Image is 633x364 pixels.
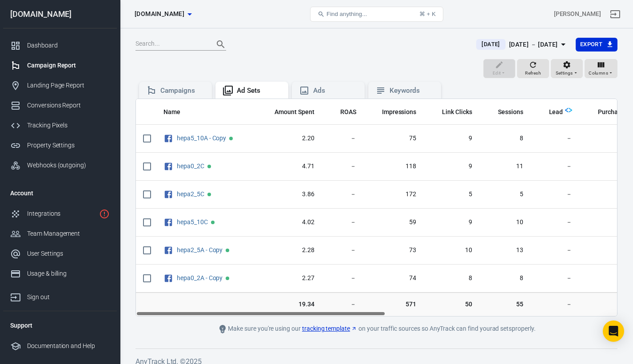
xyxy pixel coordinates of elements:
[3,155,117,175] a: Webhooks (outgoing)
[598,108,625,117] span: Purchase
[27,209,96,218] div: Integrations
[370,274,417,283] span: 74
[3,224,117,244] a: Team Management
[430,190,472,199] span: 5
[163,273,173,284] svg: Facebook Ads
[211,221,215,224] span: Active
[177,191,206,197] span: hepa2_5C
[419,11,436,17] div: ⌘ + K
[382,108,417,117] span: Impressions
[537,108,563,117] span: Lead
[478,40,503,49] span: [DATE]
[163,189,173,200] svg: Facebook Ads
[27,293,110,302] div: Sign out
[3,115,117,135] a: Tracking Pixels
[177,274,223,281] a: hepa0_2A - Copy
[549,108,563,117] span: Lead
[263,218,315,227] span: 4.02
[430,300,472,309] span: 50
[27,121,110,130] div: Tracking Pixels
[263,162,315,171] span: 4.71
[565,107,572,114] img: Logo
[275,107,315,117] span: The estimated total amount of money you've spent on your campaign, ad set or ad during its schedule.
[442,107,472,117] span: The number of clicks on links within the ad that led to advertiser-specified destinations
[207,165,211,168] span: Active
[163,133,173,144] svg: Facebook Ads
[382,107,417,117] span: The number of times your ads were on screen.
[486,246,523,255] span: 13
[326,11,367,17] span: Find anything...
[329,218,356,227] span: －
[3,10,117,18] div: [DOMAIN_NAME]
[537,134,573,143] span: －
[27,269,110,278] div: Usage & billing
[27,161,110,170] div: Webhooks (outgoing)
[370,300,417,309] span: 571
[370,218,417,227] span: 59
[3,182,117,204] li: Account
[263,274,315,283] span: 2.27
[3,244,117,264] a: User Settings
[486,162,523,171] span: 11
[576,38,617,51] button: Export
[27,141,110,150] div: Property Settings
[605,4,626,25] a: Sign out
[263,134,315,143] span: 2.20
[3,284,117,307] a: Sign out
[486,108,523,117] span: Sessions
[177,275,224,281] span: hepa0_2A - Copy
[554,9,601,19] div: Account id: GXqx2G2u
[3,55,117,75] a: Campaign Report
[229,137,233,140] span: Active
[226,249,229,252] span: Active
[27,101,110,110] div: Conversions Report
[3,75,117,95] a: Landing Page Report
[537,246,573,255] span: －
[310,7,443,22] button: Find anything...⌘ + K
[136,99,617,316] div: scrollable content
[329,246,356,255] span: －
[589,69,608,77] span: Columns
[163,161,173,172] svg: Facebook Ads
[551,59,583,79] button: Settings
[263,300,315,309] span: 19.34
[430,107,472,117] span: The number of clicks on links within the ad that led to advertiser-specified destinations
[226,277,229,280] span: Active
[163,108,192,117] span: Name
[509,39,558,50] div: [DATE] － [DATE]
[163,217,173,228] svg: Facebook Ads
[177,247,224,253] span: hepa2_5A - Copy
[263,246,315,255] span: 2.28
[3,36,117,55] a: Dashboard
[177,190,204,198] a: hepa2_5C
[3,264,117,284] a: Usage & billing
[537,190,573,199] span: －
[390,86,434,95] div: Keywords
[329,300,356,309] span: －
[486,274,523,283] span: 8
[3,204,117,224] a: Integrations
[585,59,617,79] button: Columns
[302,324,357,333] a: tracking template
[525,69,541,77] span: Refresh
[430,162,472,171] span: 9
[210,34,231,55] button: Search
[430,218,472,227] span: 9
[177,135,227,141] span: hepa5_10A - Copy
[486,218,523,227] span: 10
[177,246,223,253] a: hepa2_5A - Copy
[498,108,523,117] span: Sessions
[237,86,281,95] div: Ad Sets
[177,219,209,225] span: hepa5_10C
[340,107,356,117] span: The total return on ad spend
[177,218,208,226] a: hepa5_10C
[177,324,577,334] div: Make sure you're using our on your traffic sources so AnyTrack can find your ad sets properly.
[177,162,204,170] a: hepa0_2C
[517,59,549,79] button: Refresh
[486,190,523,199] span: 5
[537,162,573,171] span: －
[313,86,358,95] div: Ads
[3,315,117,336] li: Support
[3,95,117,115] a: Conversions Report
[131,6,195,22] button: [DOMAIN_NAME]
